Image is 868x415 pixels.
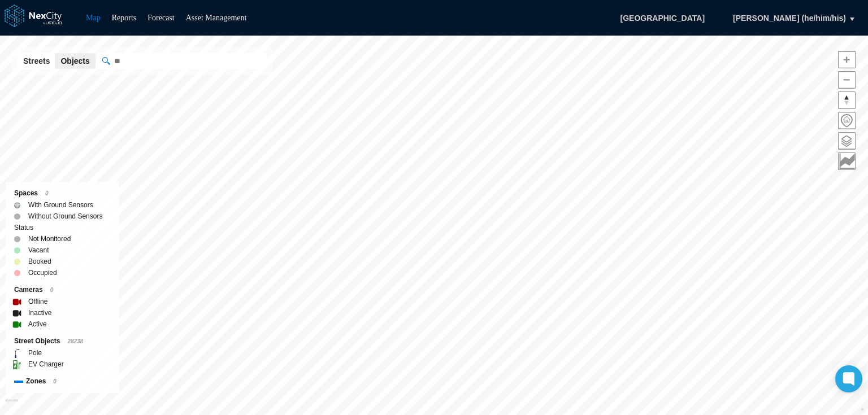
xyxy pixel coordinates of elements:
[60,55,89,67] span: Objects
[14,187,111,199] div: Spaces
[67,338,83,344] span: 28238
[86,14,101,22] a: Map
[838,91,856,109] button: Reset bearing to north
[28,244,49,256] label: Vacant
[28,318,47,330] label: Active
[838,152,856,170] button: Key metrics
[839,51,855,68] span: Zoom in
[50,287,54,293] span: 0
[28,211,102,222] label: Without Ground Sensors
[28,267,57,278] label: Occupied
[28,307,51,318] label: Inactive
[28,359,64,370] label: EV Charger
[45,190,49,196] span: 0
[186,14,247,22] a: Asset Management
[839,92,855,108] span: Reset bearing to north
[14,284,111,296] div: Cameras
[14,335,111,347] div: Street Objects
[28,296,47,307] label: Offline
[838,51,856,68] button: Zoom in
[838,132,856,150] button: Layers management
[14,375,111,387] div: Zones
[55,53,95,69] button: Objects
[721,8,858,28] button: [PERSON_NAME] (he/him/his)
[18,53,55,69] button: Streets
[53,378,57,385] span: 0
[28,256,51,267] label: Booked
[14,222,111,233] div: Status
[609,8,717,28] span: [GEOGRAPHIC_DATA]
[23,55,50,67] span: Streets
[839,72,855,88] span: Zoom out
[5,399,18,412] a: Mapbox homepage
[28,199,93,211] label: With Ground Sensors
[147,14,174,22] a: Forecast
[733,12,846,24] span: [PERSON_NAME] (he/him/his)
[838,71,856,89] button: Zoom out
[838,112,856,129] button: Home
[28,233,71,244] label: Not Monitored
[28,347,42,359] label: Pole
[112,14,137,22] a: Reports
